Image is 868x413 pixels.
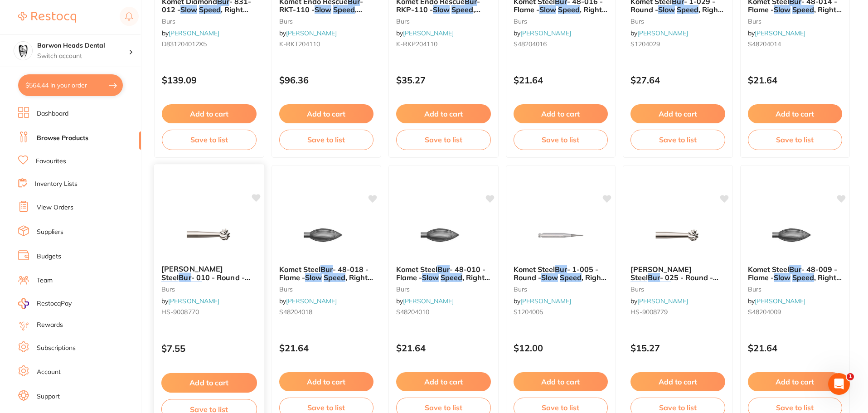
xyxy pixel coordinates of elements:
[648,273,660,282] em: Bur
[630,308,668,316] span: HS-9008779
[396,372,491,391] button: Add to cart
[630,265,692,282] span: [PERSON_NAME] Steel
[637,29,688,37] a: [PERSON_NAME]
[180,281,202,290] em: Speed
[199,5,221,14] em: Speed
[37,109,68,118] a: Dashboard
[14,42,32,60] img: Barwon Heads Dental
[18,298,29,309] img: RestocqPay
[748,18,843,25] small: burs
[541,273,558,282] em: Slow
[37,321,63,330] a: Rewards
[514,273,606,290] span: , Right Angle (RA), 6-pack
[396,343,491,353] p: $21.64
[315,5,331,14] em: Slow
[37,368,61,377] a: Account
[403,29,454,37] a: [PERSON_NAME]
[162,104,257,123] button: Add to cart
[37,41,129,50] h4: Barwon Heads Dental
[539,5,556,14] em: Slow
[162,29,219,37] span: by
[37,344,76,353] a: Subscriptions
[396,273,490,290] span: , Right Angle (RA), 6-pack
[648,213,707,258] img: Henry Schein Steel Bur - 025 - Round - Slow Speed, Right Angle (RA), 6-Pack
[637,297,688,305] a: [PERSON_NAME]
[279,343,374,353] p: $21.64
[748,308,781,316] span: S48204009
[441,273,462,282] em: Speed
[514,286,608,293] small: burs
[748,104,843,123] button: Add to cart
[748,265,837,282] span: - 48-009 - Flame -
[630,5,723,22] span: , Right Angle (RA), 6-pack
[279,265,369,282] span: - 48-018 - Flame -
[37,299,72,308] span: RestocqPay
[18,74,123,96] button: $564.44 in your order
[279,104,374,123] button: Add to cart
[555,265,567,274] em: Bur
[396,130,491,150] button: Save to list
[279,130,374,150] button: Save to list
[748,29,805,37] span: by
[630,282,715,299] span: , Right Angle (RA), 6-Pack
[514,40,547,48] span: S48204016
[162,5,248,22] span: , Right Angle (RA), 5-Pack
[279,297,337,305] span: by
[279,40,320,48] span: K-RKT204110
[279,75,374,85] p: $96.36
[514,343,608,353] p: $12.00
[514,265,598,282] span: - 1-005 - Round -
[161,281,247,299] span: , Right Angle (RA), 6-Pack
[162,18,257,25] small: burs
[748,372,843,391] button: Add to cart
[162,130,257,150] button: Save to list
[514,297,571,305] span: by
[748,273,842,290] span: , Right Angle (RA), 6-pack
[649,282,671,291] em: Speed
[514,29,571,37] span: by
[396,265,485,282] span: - 48-010 - Flame -
[630,104,725,123] button: Add to cart
[161,308,199,316] span: HS-9008770
[792,273,814,282] em: Speed
[161,297,219,305] span: by
[766,213,824,258] img: Komet Steel Bur - 48-009 - Flame - Slow Speed, Right Angle (RA), 6-pack
[320,265,333,274] em: Bur
[161,373,257,393] button: Add to cart
[180,5,197,14] em: Slow
[37,252,61,261] a: Budgets
[755,297,805,305] a: [PERSON_NAME]
[520,297,571,305] a: [PERSON_NAME]
[677,5,698,14] em: Speed
[433,5,450,14] em: Slow
[660,273,718,282] span: - 025 - Round -
[396,297,454,305] span: by
[396,286,491,293] small: burs
[35,180,78,189] a: Inventory Lists
[755,29,805,37] a: [PERSON_NAME]
[531,213,590,258] img: Komet Steel Bur - 1-005 - Round - Slow Speed, Right Angle (RA), 6-pack
[403,297,454,305] a: [PERSON_NAME]
[520,29,571,37] a: [PERSON_NAME]
[279,265,320,274] span: Komet Steel
[168,297,219,305] a: [PERSON_NAME]
[162,40,207,48] span: D831204012X5
[630,265,725,282] b: Henry Schein Steel Bur - 025 - Round - Slow Speed, Right Angle (RA), 6-Pack
[279,273,373,290] span: , Right Angle (RA), 6-pack
[279,286,374,293] small: burs
[451,5,473,14] em: Speed
[630,286,725,293] small: burs
[630,29,688,37] span: by
[37,392,60,401] a: Support
[37,52,129,61] p: Switch account
[828,373,850,395] iframe: Intercom live chat
[560,273,582,282] em: Speed
[514,372,608,391] button: Add to cart
[396,265,491,282] b: Komet Steel Bur - 48-010 - Flame - Slow Speed, Right Angle (RA), 6-pack
[514,265,608,282] b: Komet Steel Bur - 1-005 - Round - Slow Speed, Right Angle (RA), 6-pack
[748,40,781,48] span: S48204014
[774,5,790,14] em: Slow
[279,265,374,282] b: Komet Steel Bur - 48-018 - Flame - Slow Speed, Right Angle (RA), 6-pack
[630,372,725,391] button: Add to cart
[37,228,63,237] a: Suppliers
